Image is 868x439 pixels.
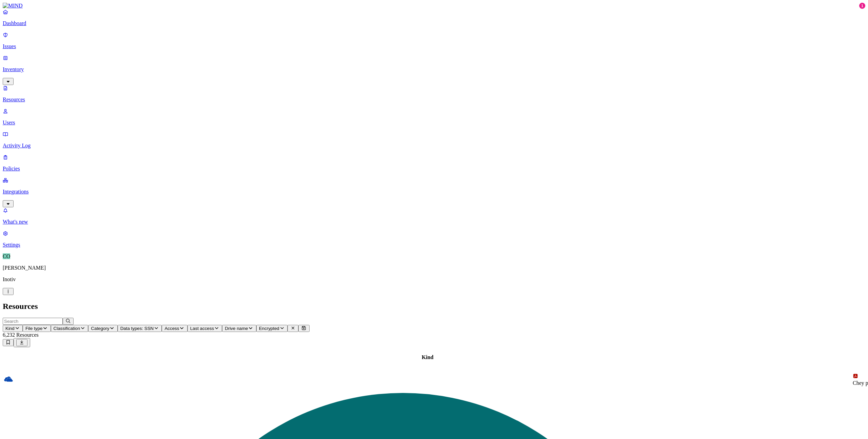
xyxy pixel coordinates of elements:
[190,326,214,331] span: Last access
[3,332,39,338] span: 6,232 Resources
[3,3,23,9] img: MIND
[859,3,865,9] div: 1
[259,326,279,331] span: Encrypted
[3,276,865,283] p: Inotiv
[3,120,865,126] p: Users
[4,374,13,384] img: onedrive
[3,55,865,84] a: Inventory
[3,230,865,248] a: Settings
[3,32,865,49] a: Issues
[3,166,865,172] p: Policies
[3,9,865,26] a: Dashboard
[3,189,865,195] p: Integrations
[164,326,179,331] span: Access
[91,326,109,331] span: Category
[25,326,42,331] span: File type
[3,253,10,259] span: CO
[3,154,865,172] a: Policies
[3,131,865,149] a: Activity Log
[3,302,865,311] h2: Resources
[3,97,865,103] p: Resources
[3,108,865,126] a: Users
[4,354,851,360] div: Kind
[3,207,865,225] a: What's new
[3,177,865,206] a: Integrations
[5,326,15,331] span: Kind
[54,326,80,331] span: Classification
[3,242,865,248] p: Settings
[3,66,865,72] p: Inventory
[3,20,865,26] p: Dashboard
[3,143,865,149] p: Activity Log
[3,43,865,49] p: Issues
[3,3,865,9] a: MIND
[225,326,248,331] span: Drive name
[3,219,865,225] p: What's new
[3,318,63,325] input: Search
[3,265,865,271] p: [PERSON_NAME]
[3,85,865,103] a: Resources
[853,373,858,379] img: adobe-pdf
[120,326,154,331] span: Data types: SSN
